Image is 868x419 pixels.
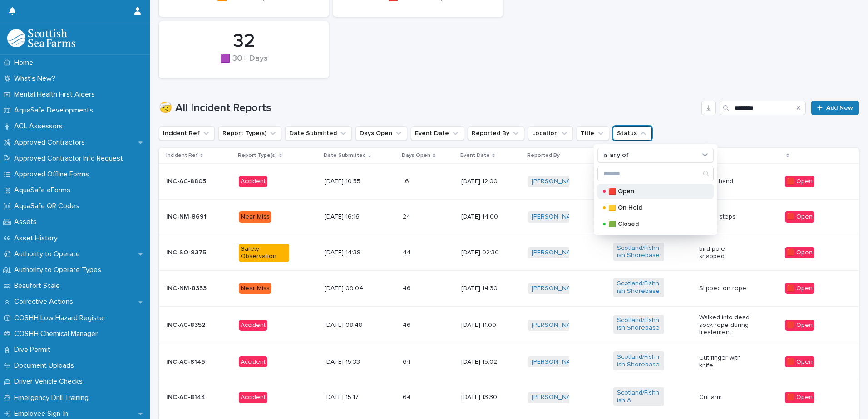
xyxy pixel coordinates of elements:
[159,164,859,200] tr: INC-AC-8805Accident[DATE] 10:551616 [DATE] 12:00[PERSON_NAME] Scotland/Fishnish A Cut to hand🟥 Open
[10,218,44,226] p: Assets
[785,247,814,258] div: 🟥 Open
[608,205,699,211] p: 🟨 On Hold
[238,151,277,161] p: Report Type(s)
[403,211,412,221] p: 24
[461,322,512,329] p: [DATE] 11:00
[159,126,215,141] button: Incident Ref
[239,356,267,368] div: Accident
[403,320,413,329] p: 46
[608,221,699,227] p: 🟩 Closed
[10,154,130,163] p: Approved Contractor Info Request
[617,389,660,404] a: Scotland/Fishnish A
[10,90,102,99] p: Mental Health First Aiders
[785,211,814,223] div: 🟥 Open
[10,234,65,243] p: Asset History
[10,361,81,370] p: Document Uploads
[603,151,629,159] p: is any of
[461,213,512,221] p: [DATE] 14:00
[460,151,490,161] p: Event Date
[613,126,652,141] button: Status
[617,244,660,260] a: Scotland/Fishnish Shorebase
[411,126,464,141] button: Event Date
[174,54,313,73] div: 🟪 30+ Days
[528,126,573,141] button: Location
[403,392,413,401] p: 64
[785,392,814,403] div: 🟥 Open
[239,176,267,187] div: Accident
[325,322,375,329] p: [DATE] 08:48
[166,322,217,329] p: INC-AC-8352
[166,178,217,185] p: INC-AC-8805
[597,166,714,181] div: Search
[811,101,859,115] a: Add New
[826,105,853,111] span: Add New
[532,178,581,185] a: [PERSON_NAME]
[325,178,375,185] p: [DATE] 10:55
[10,394,96,402] p: Emergency Drill Training
[159,199,859,235] tr: INC-NM-8691Near Miss[DATE] 16:162424 [DATE] 14:00[PERSON_NAME] Scotland/Fishnish B Loose steps🟥 Open
[166,249,217,257] p: INC-SO-8375
[159,344,859,380] tr: INC-AC-8146Accident[DATE] 15:336464 [DATE] 15:02[PERSON_NAME] Scotland/Fishnish Shorebase Cut fin...
[159,306,859,344] tr: INC-AC-8352Accident[DATE] 08:484646 [DATE] 11:00[PERSON_NAME] Scotland/Fishnish Shorebase Walked ...
[699,178,750,185] p: Cut to hand
[166,358,217,366] p: INC-AC-8146
[403,356,413,366] p: 64
[10,409,75,418] p: Employee Sign-In
[532,285,581,292] a: [PERSON_NAME]
[10,170,96,179] p: Approved Offline Forms
[785,356,814,368] div: 🟥 Open
[532,394,581,401] a: [PERSON_NAME]
[325,394,375,401] p: [DATE] 15:17
[218,126,281,141] button: Report Type(s)
[617,280,660,295] a: Scotland/Fishnish Shorebase
[324,151,366,161] p: Date Submitted
[699,314,750,336] p: Walked into dead sock rope during treatement
[461,285,512,292] p: [DATE] 14:30
[7,29,75,47] img: bPIBxiqnSb2ggTQWdOVV
[403,247,413,257] p: 44
[10,202,86,210] p: AquaSafe QR Codes
[785,283,814,294] div: 🟥 Open
[10,266,108,274] p: Authority to Operate Types
[10,297,80,306] p: Corrective Actions
[461,394,512,401] p: [DATE] 13:30
[403,283,413,292] p: 46
[325,285,375,292] p: [DATE] 09:04
[608,188,699,195] p: 🟥 Open
[720,101,806,115] input: Search
[355,126,407,141] button: Days Open
[239,320,267,331] div: Accident
[166,394,217,401] p: INC-AC-8144
[10,377,90,386] p: Driver Vehicle Checks
[10,314,113,322] p: COSHH Low Hazard Register
[699,354,750,370] p: Cut finger with knife
[785,176,814,187] div: 🟥 Open
[785,320,814,331] div: 🟥 Open
[166,285,217,292] p: INC-NM-8353
[598,166,713,181] input: Search
[532,322,581,329] a: [PERSON_NAME]
[325,213,375,221] p: [DATE] 16:16
[239,211,271,223] div: Near Miss
[10,138,92,147] p: Approved Contractors
[325,358,375,366] p: [DATE] 15:33
[10,74,63,83] p: What's New?
[239,244,289,263] div: Safety Observation
[159,380,859,415] tr: INC-AC-8144Accident[DATE] 15:176464 [DATE] 13:30[PERSON_NAME] Scotland/Fishnish A Cut arm🟥 Open
[577,126,609,141] button: Title
[10,122,70,131] p: ACL Assessors
[699,245,750,261] p: bird pole snapped
[239,283,271,294] div: Near Miss
[166,213,217,221] p: INC-NM-8691
[461,358,512,366] p: [DATE] 15:02
[403,176,411,185] p: 16
[527,151,560,161] p: Reported By
[461,178,512,185] p: [DATE] 12:00
[699,285,750,292] p: Slipped on rope
[617,317,660,332] a: Scotland/Fishnish Shorebase
[10,250,87,258] p: Authority to Operate
[10,58,40,67] p: Home
[159,271,859,307] tr: INC-NM-8353Near Miss[DATE] 09:044646 [DATE] 14:30[PERSON_NAME] Scotland/Fishnish Shorebase Slippe...
[10,106,100,115] p: AquaSafe Developments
